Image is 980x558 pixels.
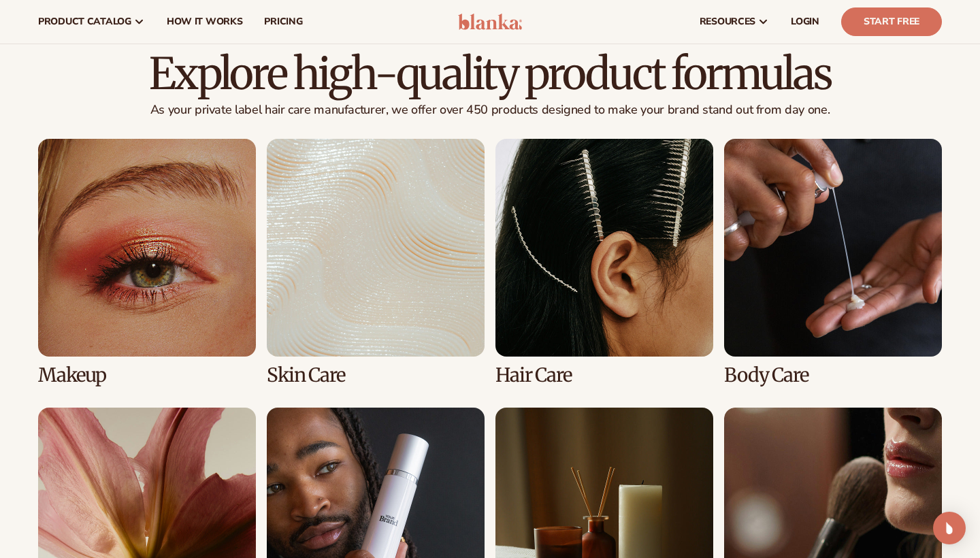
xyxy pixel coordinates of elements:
img: logo [458,14,523,30]
span: How It Works [167,16,243,27]
span: resources [700,16,755,27]
h3: Hair Care [495,365,713,386]
h2: Explore high-quality product formulas [38,51,942,97]
span: product catalog [38,16,131,27]
span: pricing [264,16,302,27]
div: 3 / 8 [495,139,713,386]
div: 2 / 8 [267,139,485,386]
div: 1 / 8 [38,139,256,386]
h3: Makeup [38,365,256,386]
a: Start Free [841,7,942,36]
div: Open Intercom Messenger [933,512,966,544]
h3: Body Care [724,365,942,386]
p: As your private label hair care manufacturer, we offer over 450 products designed to make your br... [38,103,942,118]
div: 4 / 8 [724,139,942,386]
h3: Skin Care [267,365,485,386]
span: LOGIN [791,16,819,27]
